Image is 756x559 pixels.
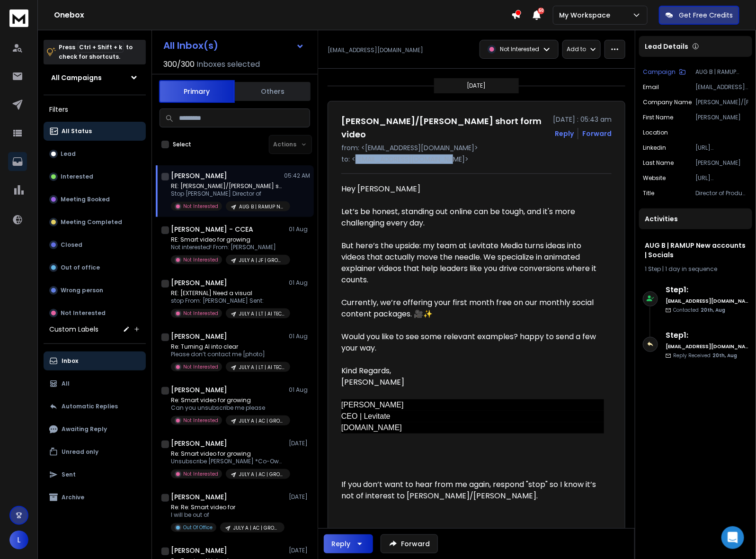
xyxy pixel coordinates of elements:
p: Not Interested [183,310,218,317]
h1: [PERSON_NAME] [171,385,227,395]
p: [PERSON_NAME]/[PERSON_NAME] [695,99,748,106]
p: Closed [61,241,82,249]
h3: Filters [44,103,146,116]
button: Wrong person [44,281,146,300]
p: My Workspace [559,10,614,20]
p: First Name [643,114,673,121]
h6: [EMAIL_ADDRESS][DOMAIN_NAME] [666,298,748,305]
p: [PERSON_NAME] [695,159,748,167]
h1: [PERSON_NAME] [171,546,227,555]
p: Can you unsubscribe me please [171,404,285,412]
p: website [643,174,666,182]
label: Select [173,141,191,148]
p: Please don’t contact me [photo] [171,351,285,358]
p: JULY A | AC | GROWTH [239,417,285,424]
p: Not Interested [183,363,218,370]
button: All Campaigns [44,68,146,87]
p: Lead [61,150,76,158]
h1: [PERSON_NAME] - CCEA [171,225,253,234]
h6: Step 1 : [666,330,748,341]
span: 20th, Aug [701,307,725,314]
h6: Step 1 : [666,284,748,296]
span: 50 [538,8,544,14]
h1: [PERSON_NAME]/[PERSON_NAME] short form video [341,115,547,141]
p: to: <[EMAIL_ADDRESS][DOMAIN_NAME]> [341,154,612,164]
p: [EMAIL_ADDRESS][DOMAIN_NAME] [695,83,748,91]
button: Archive [44,488,146,507]
p: Press to check for shortcuts. [59,43,133,62]
p: Out Of Office [183,524,213,531]
p: [PERSON_NAME] [695,114,748,121]
p: RE: [PERSON_NAME]/[PERSON_NAME] short form video [171,182,285,190]
p: Wrong person [61,287,103,294]
p: Not Interested [183,470,218,478]
p: [EMAIL_ADDRESS][DOMAIN_NAME] [328,46,423,54]
p: JULY A | LT | AI TECH [239,310,285,317]
div: Forward [582,129,612,138]
div: [PERSON_NAME] [341,399,604,411]
div: Activities [639,208,752,229]
p: RE: [EXTERNAL] Need a visual [171,289,285,297]
span: 1 day in sequence [665,265,717,273]
button: Not Interested [44,304,146,323]
p: Campaign [643,68,676,76]
div: Reply [331,539,350,549]
p: 01 Aug [289,333,310,340]
p: Not Interested [183,256,218,263]
p: I will be out of [171,511,285,519]
p: Reply Received [673,352,737,359]
p: location [643,129,668,136]
p: from: <[EMAIL_ADDRESS][DOMAIN_NAME]> [341,143,612,153]
p: 01 Aug [289,225,310,233]
h3: Inboxes selected [196,59,260,70]
p: 01 Aug [289,386,310,394]
p: Meeting Booked [61,196,110,203]
h1: [PERSON_NAME] [171,439,227,448]
p: Last Name [643,159,674,167]
p: AUG B | RAMUP New accounts | Socials [239,203,285,210]
p: Re: Smart video for growing [171,397,285,404]
h1: [PERSON_NAME] [171,492,227,502]
span: Ctrl + Shift + k [78,42,124,53]
p: RE: Smart video for growing [171,236,285,243]
button: Campaign [643,68,686,76]
h1: [PERSON_NAME] [171,278,227,288]
p: Re: Turning AI into clear [171,343,285,351]
p: Director of Product Development [695,189,748,197]
p: Email [643,83,659,91]
button: Reply [324,534,373,553]
button: All Inbox(s) [156,36,312,55]
button: Automatic Replies [44,397,146,416]
p: Re: Re: Smart video for [171,504,285,511]
p: Meeting Completed [61,218,122,226]
p: Not Interested [183,203,218,210]
p: Not Interested [61,309,106,317]
span: 1 Step [645,265,661,273]
p: JULY A | LT | AI TECH [239,364,285,371]
img: logo [9,9,28,27]
p: AUG B | RAMUP New accounts | Socials [695,68,748,76]
p: Inbox [62,357,78,365]
p: [URL][DOMAIN_NAME] [695,174,748,182]
p: Interested [61,173,93,180]
p: Unsubscribe [PERSON_NAME] *Co-Owner & [171,458,285,465]
p: JULY A | JF | GROWTH [239,257,285,264]
span: 20th, Aug [712,352,737,359]
p: [URL][DOMAIN_NAME][PERSON_NAME] [695,144,748,152]
button: Meeting Completed [44,213,146,232]
p: JULY A | AC | GROWTH [233,524,279,532]
button: Awaiting Reply [44,420,146,439]
p: JULY A | AC | GROWTH [239,471,285,478]
p: Out of office [61,264,100,271]
p: All Status [62,127,92,135]
p: 05:42 AM [284,172,310,180]
button: L [9,531,28,550]
p: Stop [PERSON_NAME] Director of [171,190,285,198]
button: Get Free Credits [659,6,739,25]
p: [DATE] [289,440,310,447]
button: Closed [44,235,146,254]
div: [DOMAIN_NAME] [341,422,604,433]
p: [DATE] [467,82,486,90]
button: Reply [555,129,574,138]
